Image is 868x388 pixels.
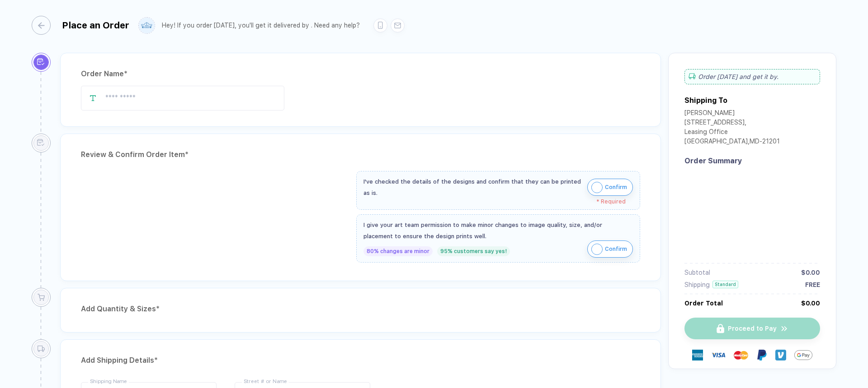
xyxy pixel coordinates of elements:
[684,157,820,165] div: Order Summary
[591,244,603,255] img: icon
[587,240,633,258] button: iconConfirm
[684,300,723,307] div: Order Total
[692,350,703,360] img: express
[81,67,640,81] div: Order Name
[805,281,820,288] div: FREE
[363,199,626,205] div: * Required
[684,96,727,105] div: Shipping To
[591,182,603,193] img: icon
[81,302,640,316] div: Add Quantity & Sizes
[711,348,726,362] img: visa
[801,300,820,307] div: $0.00
[139,18,155,33] img: user profile
[363,246,433,256] div: 80% changes are minor
[684,109,780,119] div: [PERSON_NAME]
[684,128,780,138] div: Leasing Office
[775,350,786,360] img: Venmo
[81,148,640,162] div: Review & Confirm Order Item
[756,350,767,360] img: Paypal
[684,138,780,147] div: [GEOGRAPHIC_DATA] , MD - 21201
[684,119,780,128] div: [STREET_ADDRESS],
[162,22,360,29] div: Hey! If you order [DATE], you'll get it delivered by . Need any help?
[81,353,640,368] div: Add Shipping Details
[684,269,710,276] div: Subtotal
[363,176,583,199] div: I've checked the details of the designs and confirm that they can be printed as is.
[794,346,812,364] img: GPay
[605,180,627,194] span: Confirm
[684,69,820,84] div: Order [DATE] and get it by .
[684,281,710,288] div: Shipping
[605,242,627,256] span: Confirm
[437,246,510,256] div: 95% customers say yes!
[363,219,633,242] div: I give your art team permission to make minor changes to image quality, size, and/or placement to...
[587,179,633,196] button: iconConfirm
[734,348,748,362] img: master-card
[801,269,820,276] div: $0.00
[62,20,129,31] div: Place an Order
[712,281,738,288] div: Standard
